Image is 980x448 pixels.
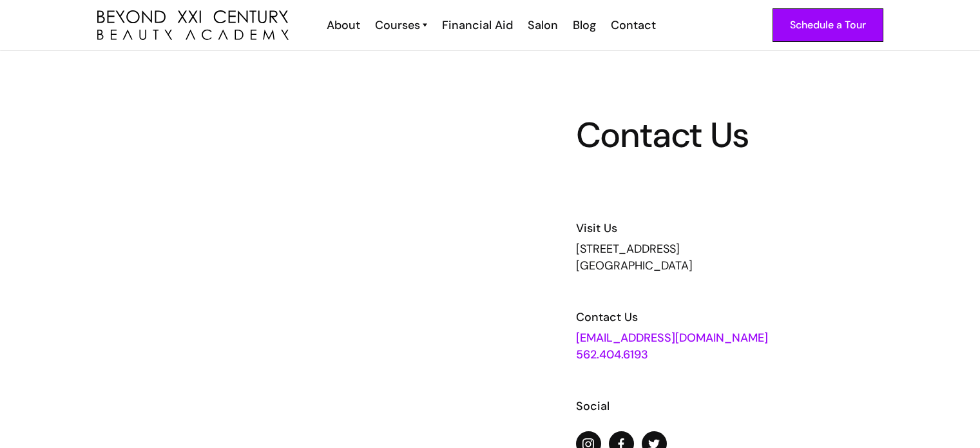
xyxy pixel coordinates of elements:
[442,17,513,34] div: Financial Aid
[327,17,360,34] div: About
[602,17,662,34] a: Contact
[434,17,519,34] a: Financial Aid
[576,309,894,326] h6: Contact Us
[97,10,289,41] img: beyond 21st century beauty academy logo
[375,17,427,34] a: Courses
[519,17,564,34] a: Salon
[573,17,596,34] div: Blog
[528,17,558,34] div: Salon
[576,330,768,346] a: [EMAIL_ADDRESS][DOMAIN_NAME]
[576,240,894,274] div: [STREET_ADDRESS] [GEOGRAPHIC_DATA]
[564,17,602,34] a: Blog
[611,17,656,34] div: Contact
[790,17,866,34] div: Schedule a Tour
[576,118,894,153] h1: Contact Us
[576,398,894,414] h6: Social
[576,347,648,362] a: 562.404.6193
[773,8,883,42] a: Schedule a Tour
[97,10,289,41] a: home
[576,220,894,237] h6: Visit Us
[318,17,367,34] a: About
[375,17,420,34] div: Courses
